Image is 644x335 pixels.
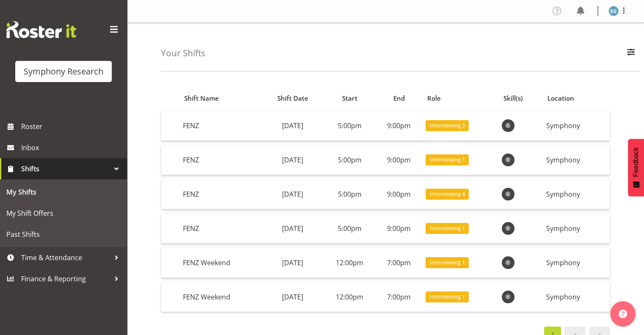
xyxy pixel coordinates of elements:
[376,179,423,209] td: 9:00pm
[184,93,219,103] span: Shift Name
[323,179,376,209] td: 5:00pm
[21,251,110,264] span: Time & Attendance
[393,93,405,103] span: End
[543,248,610,278] td: Symphony
[21,162,110,175] span: Shifts
[2,181,125,203] a: My Shifts
[376,111,423,141] td: 9:00pm
[430,121,465,129] span: Interviewing 3
[628,139,644,196] button: Feedback - Show survey
[262,145,323,175] td: [DATE]
[430,156,465,164] span: Interviewing 1
[430,190,465,198] span: Interviewing 4
[21,272,110,285] span: Finance & Reporting
[543,111,610,141] td: Symphony
[180,248,262,278] td: FENZ Weekend
[323,214,376,244] td: 5:00pm
[180,145,262,175] td: FENZ
[262,179,323,209] td: [DATE]
[277,93,308,103] span: Shift Date
[6,228,121,241] span: Past Shifts
[6,207,121,220] span: My Shift Offers
[180,214,262,244] td: FENZ
[323,111,376,141] td: 5:00pm
[180,282,262,312] td: FENZ Weekend
[21,141,123,154] span: Inbox
[430,293,465,301] span: Interviewing 1
[342,93,357,103] span: Start
[547,93,574,103] span: Location
[6,21,76,38] img: Rosterit website logo
[262,214,323,244] td: [DATE]
[323,282,376,312] td: 12:00pm
[21,120,123,133] span: Roster
[2,224,125,245] a: Past Shifts
[543,214,610,244] td: Symphony
[180,179,262,209] td: FENZ
[180,111,262,141] td: FENZ
[608,6,619,16] img: evelyn-gray1866.jpg
[430,224,465,232] span: Interviewing 1
[262,248,323,278] td: [DATE]
[323,248,376,278] td: 12:00pm
[622,44,640,63] button: Filter Employees
[262,282,323,312] td: [DATE]
[543,145,610,175] td: Symphony
[262,111,323,141] td: [DATE]
[543,282,610,312] td: Symphony
[632,147,640,177] span: Feedback
[376,282,423,312] td: 7:00pm
[323,145,376,175] td: 5:00pm
[376,214,423,244] td: 9:00pm
[503,93,522,103] span: Skill(s)
[161,48,205,58] h4: Your Shifts
[543,179,610,209] td: Symphony
[376,145,423,175] td: 9:00pm
[619,310,627,318] img: help-xxl-2.png
[376,248,423,278] td: 7:00pm
[427,93,440,103] span: Role
[430,258,465,266] span: Interviewing 1
[2,203,125,224] a: My Shift Offers
[6,186,121,198] span: My Shifts
[24,65,103,78] div: Symphony Research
